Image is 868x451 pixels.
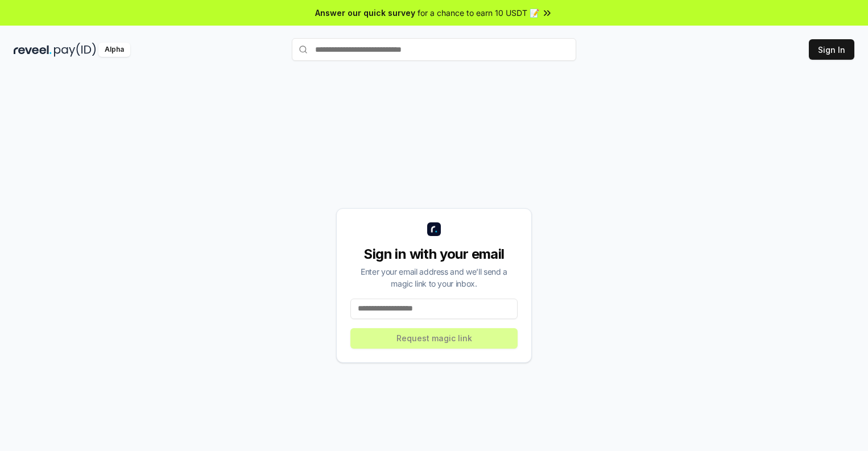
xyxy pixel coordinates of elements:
[418,7,539,19] span: for a chance to earn 10 USDT 📝
[14,43,52,57] img: reveel_dark
[809,39,854,60] button: Sign In
[54,43,96,57] img: pay_id
[350,245,518,263] div: Sign in with your email
[98,43,130,57] div: Alpha
[427,222,441,236] img: logo_small
[315,7,415,19] span: Answer our quick survey
[350,266,518,289] div: Enter your email address and we’ll send a magic link to your inbox.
